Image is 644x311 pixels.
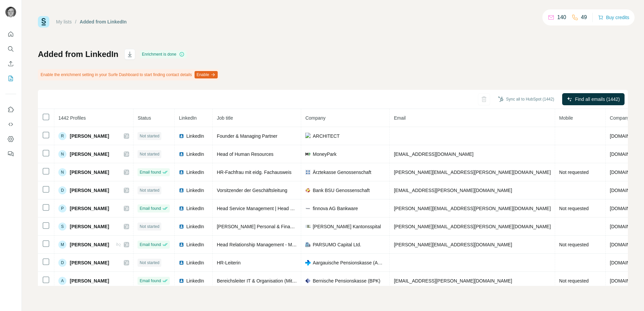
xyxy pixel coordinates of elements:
div: Enable the enrichment setting in your Surfe Dashboard to start finding contact details [38,69,219,80]
li: / [75,18,76,25]
span: LinkedIn [186,169,204,176]
span: Company [305,115,325,121]
span: LinkedIn [186,259,204,266]
img: LinkedIn logo [179,188,184,193]
img: company-logo [305,151,311,157]
span: ARCHITECT [313,133,339,139]
span: [PERSON_NAME] [70,169,109,176]
span: [PERSON_NAME][EMAIL_ADDRESS][DOMAIN_NAME] [394,242,512,247]
span: HR-Fachfrau mit eidg. Fachausweis [217,170,291,175]
button: Use Surfe API [5,118,16,130]
div: N [58,168,66,176]
span: [EMAIL_ADDRESS][DOMAIN_NAME] [394,151,473,157]
span: Email found [140,205,161,211]
span: [PERSON_NAME] Personal & Finanzen / Stv. Spitaldirektor [217,224,340,229]
span: [PERSON_NAME][EMAIL_ADDRESS][PERSON_NAME][DOMAIN_NAME] [394,170,551,175]
img: company-logo [305,225,311,228]
span: PARSUMO Capital Ltd. [313,241,361,248]
span: Bereichsleiter IT & Organisation (Mitglieder der Geschäftsleitung) [217,278,352,284]
span: [PERSON_NAME] [70,223,109,230]
span: Not started [140,133,159,139]
img: LinkedIn logo [179,260,184,265]
button: Find all emails (1442) [562,93,625,105]
span: Status [138,115,151,121]
span: Founder & Managing Partner [217,133,277,139]
div: S [58,223,66,231]
a: My lists [56,19,72,24]
span: Not requested [559,278,589,284]
button: Use Surfe on LinkedIn [5,104,16,116]
span: Vorsitzender der Geschäftsleitung [217,188,287,193]
img: LinkedIn logo [179,133,184,139]
img: Surfe Logo [38,16,49,27]
img: company-logo [305,133,311,139]
span: LinkedIn [186,205,204,212]
span: Email found [140,278,161,284]
span: Not started [140,224,159,230]
span: LinkedIn [186,241,204,248]
span: [PERSON_NAME] Kantonsspital [313,223,381,230]
span: Email found [140,242,161,248]
span: LinkedIn [186,187,204,194]
span: Ärztekasse Genossenschaft [313,169,371,176]
div: Added from LinkedIn [80,18,127,25]
h1: Added from LinkedIn [38,49,118,60]
span: Not requested [559,242,589,247]
img: LinkedIn logo [179,170,184,175]
span: [PERSON_NAME] [70,133,109,139]
div: A [58,277,66,285]
span: [EMAIL_ADDRESS][PERSON_NAME][DOMAIN_NAME] [394,278,512,284]
img: Avatar [5,7,16,17]
div: M [58,241,66,249]
span: Not started [140,187,159,193]
span: [PERSON_NAME][EMAIL_ADDRESS][PERSON_NAME][DOMAIN_NAME] [394,224,551,229]
p: 140 [557,13,566,21]
span: MoneyPark [313,151,336,158]
div: Enrichment is done [140,50,186,58]
span: Email [394,115,406,121]
span: [PERSON_NAME] [70,259,109,266]
span: [EMAIL_ADDRESS][PERSON_NAME][DOMAIN_NAME] [394,188,512,193]
span: [PERSON_NAME][EMAIL_ADDRESS][PERSON_NAME][DOMAIN_NAME] [394,206,551,211]
span: Head Relationship Management - Managing Partner [217,242,325,247]
img: LinkedIn logo [179,224,184,229]
img: company-logo [305,242,311,247]
span: Not requested [559,206,589,211]
span: LinkedIn [186,151,204,158]
img: LinkedIn logo [179,206,184,211]
span: Mobile [559,115,573,121]
span: Job title [217,115,233,121]
span: Bank BSU Genossenschaft [313,187,370,194]
button: Enable [195,71,218,78]
p: 49 [581,13,587,21]
button: Sync all to HubSpot (1442) [493,94,559,104]
span: Bernische Pensionskasse (BPK) [313,277,380,284]
span: Not started [140,151,159,157]
span: 1442 Profiles [58,115,86,121]
img: company-logo [305,188,311,193]
img: company-logo [305,278,311,284]
span: [PERSON_NAME] [70,151,109,158]
img: company-logo [305,170,311,175]
span: Head Service Management | Head SaaS Business [217,206,322,211]
span: Head of Human Resources [217,151,273,157]
div: N [58,150,66,158]
span: Not requested [559,170,589,175]
span: LinkedIn [186,223,204,230]
span: [PERSON_NAME] [70,277,109,284]
img: LinkedIn logo [179,278,184,284]
button: Feedback [5,148,16,160]
button: Enrich CSV [5,58,16,70]
div: R [58,132,66,140]
button: Quick start [5,28,16,40]
span: LinkedIn [186,277,204,284]
div: P [58,204,66,212]
div: D [58,259,66,267]
span: LinkedIn [179,115,197,121]
span: HR-Leiterin [217,260,240,265]
span: [PERSON_NAME] [70,205,109,212]
span: LinkedIn [186,133,204,139]
span: Email found [140,169,161,175]
img: LinkedIn logo [179,151,184,157]
span: finnova AG Bankware [313,205,358,212]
